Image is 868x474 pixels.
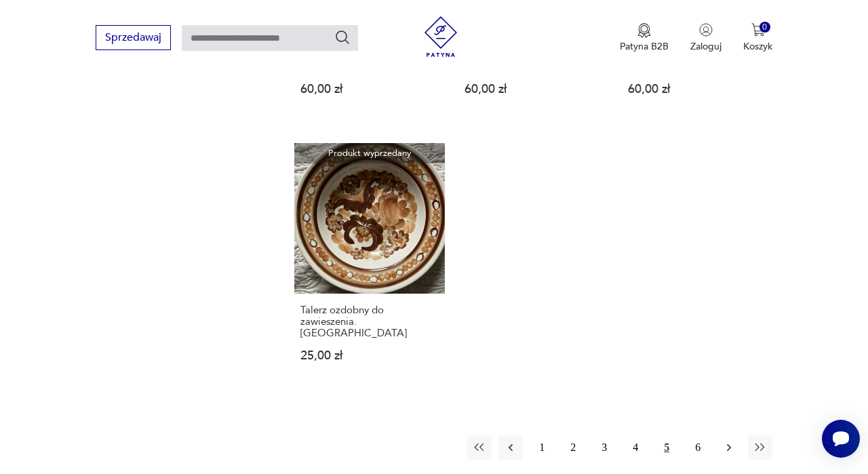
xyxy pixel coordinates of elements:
a: Ikona medaluPatyna B2B [620,23,669,53]
button: 1 [530,435,554,460]
button: 4 [623,435,648,460]
button: 3 [592,435,616,460]
img: Ikona medalu [637,23,651,38]
img: Ikona koszyka [751,23,765,37]
button: Szukaj [334,29,351,45]
img: Patyna - sklep z meblami i dekoracjami vintage [420,16,461,57]
p: 60,00 zł [628,83,766,95]
p: Patyna B2B [620,40,669,53]
button: 2 [561,435,585,460]
button: Patyna B2B [620,23,669,53]
div: 0 [759,22,771,33]
a: Sprzedawaj [96,34,171,43]
p: 60,00 zł [465,83,603,95]
p: Zaloguj [690,40,722,53]
button: 6 [686,435,710,460]
a: Produkt wyprzedanyTalerz ozdobny do zawieszenia. WłocławekTalerz ozdobny do zawieszenia. [GEOGRAP... [294,143,445,388]
iframe: Smartsupp widget button [822,420,860,458]
p: 60,00 zł [300,83,439,95]
img: Ikonka użytkownika [699,23,713,37]
button: 5 [654,435,679,460]
p: 25,00 zł [300,350,439,361]
h3: Talerz ozdobny do zawieszenia. [GEOGRAPHIC_DATA] [300,304,439,339]
button: Zaloguj [690,23,722,53]
button: 0Koszyk [743,23,772,53]
p: Koszyk [743,40,772,53]
button: Sprzedawaj [96,25,171,50]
